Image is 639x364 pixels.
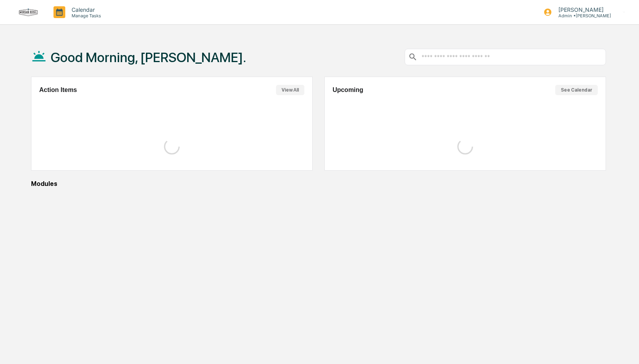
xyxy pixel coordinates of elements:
[31,180,606,188] div: Modules
[552,13,611,18] p: Admin • [PERSON_NAME]
[39,86,77,94] h2: Action Items
[552,6,611,13] p: [PERSON_NAME]
[555,85,598,95] button: See Calendar
[276,85,304,95] button: View All
[65,13,105,18] p: Manage Tasks
[333,86,363,94] h2: Upcoming
[51,50,246,65] h1: Good Morning, [PERSON_NAME].
[19,8,38,16] img: logo
[65,6,105,13] p: Calendar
